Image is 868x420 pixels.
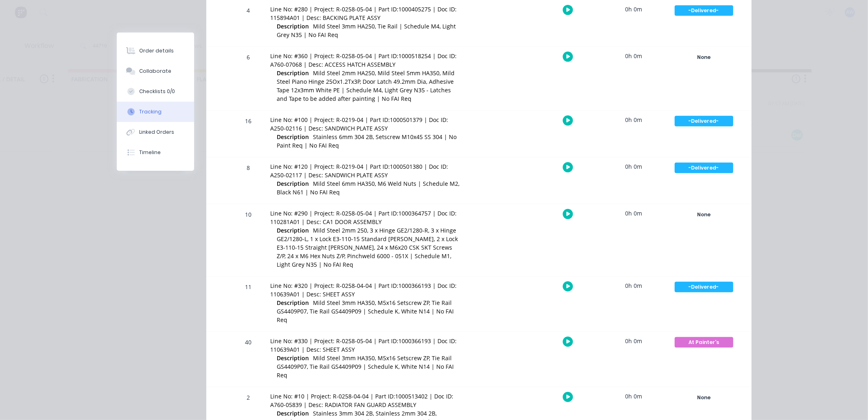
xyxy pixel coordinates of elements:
[277,180,460,196] span: Mild Steel 6mm HA350, M6 Weld Nuts | Schedule M2, Black N61 | No FAI Req
[277,354,454,379] span: Mild Steel 3mm HA350, M5x16 Setscrew ZP, Tie Rail GS4409P07, Tie Rail GS4409P09 | Schedule K, Whi...
[603,387,665,405] div: 0h 0m
[675,52,733,63] div: None
[277,69,455,102] span: Mild Steel 2mm HA250, Mild Steel 5mm HA350, Mild Steel Piano Hinge 25Ox1.2Tx3P, Door Latch 49.2mm...
[117,61,194,81] button: Collaborate
[277,226,309,235] span: Description
[675,337,733,348] div: At Painter's
[236,112,261,157] div: 16
[675,5,733,16] div: -Delivered-
[603,332,665,350] div: 0h 0m
[236,205,261,276] div: 10
[277,354,309,362] span: Description
[277,22,309,30] span: Description
[277,409,309,418] span: Description
[139,47,174,54] div: Order details
[674,209,734,220] button: None
[117,41,194,61] button: Order details
[675,392,733,403] div: None
[277,133,457,149] span: Stainless 6mm 304 2B, Setscrew M10x45 SS 304 | No Paint Req | No FAI Req
[271,162,462,179] div: Line No: #120 | Project: R-0219-04 | Part ID:1000501380 | Doc ID: A250-02117 | Desc: SANDWICH PLA...
[675,209,733,220] div: None
[603,157,665,176] div: 0h 0m
[271,281,462,298] div: Line No: #320 | Project: R-0258-04-04 | Part ID:1000366193 | Doc ID: 110639A01 | Desc: SHEET ASSY
[139,67,171,75] div: Collaborate
[675,282,733,292] div: -Delivered-
[139,88,175,95] div: Checklists 0/0
[271,52,462,69] div: Line No: #360 | Project: R-0258-05-04 | Part ID:1000518254 | Doc ID: A760-07068 | Desc: ACCESS HA...
[271,392,462,409] div: Line No: #10 | Project: R-0258-04-04 | Part ID:1000513402 | Doc ID: A760-05839 | Desc: RADIATOR F...
[277,226,458,268] span: Mild Steel 2mm 250, 3 x Hinge GE2/1280-R, 3 x Hinge GE2/1280-L, 1 x Lock E3-110-15 Standard [PERS...
[271,209,462,226] div: Line No: #290 | Project: R-0258-05-04 | Part ID:1000364757 | Doc ID: 110281A01 | Desc: CA1 DOOR A...
[139,108,162,115] div: Tracking
[277,299,454,324] span: Mild Steel 3mm HA350, M5x16 Setscrew ZP, Tie Rail GS4409P07, Tie Rail GS4409P09 | Schedule K, Whi...
[675,163,733,173] div: -Delivered-
[277,179,309,188] span: Description
[674,392,734,403] button: None
[603,111,665,129] div: 0h 0m
[674,52,734,63] button: None
[117,81,194,102] button: Checklists 0/0
[603,204,665,222] div: 0h 0m
[139,149,161,156] div: Timeline
[603,276,665,295] div: 0h 0m
[277,133,309,141] span: Description
[271,5,462,22] div: Line No: #280 | Project: R-0258-05-04 | Part ID:1000405275 | Doc ID: 115894A01 | Desc: BACKING PL...
[675,116,733,126] div: -Delivered-
[117,142,194,163] button: Timeline
[674,5,734,16] button: -Delivered-
[277,22,456,39] span: Mild Steel 3mm HA250, Tie Rail | Schedule M4, Light Grey N35 | No FAI Req
[117,122,194,142] button: Linked Orders
[277,298,309,307] span: Description
[236,333,261,387] div: 40
[236,1,261,46] div: 4
[277,69,309,77] span: Description
[236,278,261,331] div: 11
[674,337,734,348] button: At Painter's
[271,337,462,354] div: Line No: #330 | Project: R-0258-05-04 | Part ID:1000366193 | Doc ID: 110639A01 | Desc: SHEET ASSY
[674,115,734,127] button: -Delivered-
[236,48,261,110] div: 6
[139,128,174,136] div: Linked Orders
[674,162,734,174] button: -Delivered-
[674,281,734,293] button: -Delivered-
[603,47,665,65] div: 0h 0m
[117,102,194,122] button: Tracking
[236,159,261,204] div: 8
[271,115,462,133] div: Line No: #100 | Project: R-0219-04 | Part ID:1000501379 | Doc ID: A250-02116 | Desc: SANDWICH PLA...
